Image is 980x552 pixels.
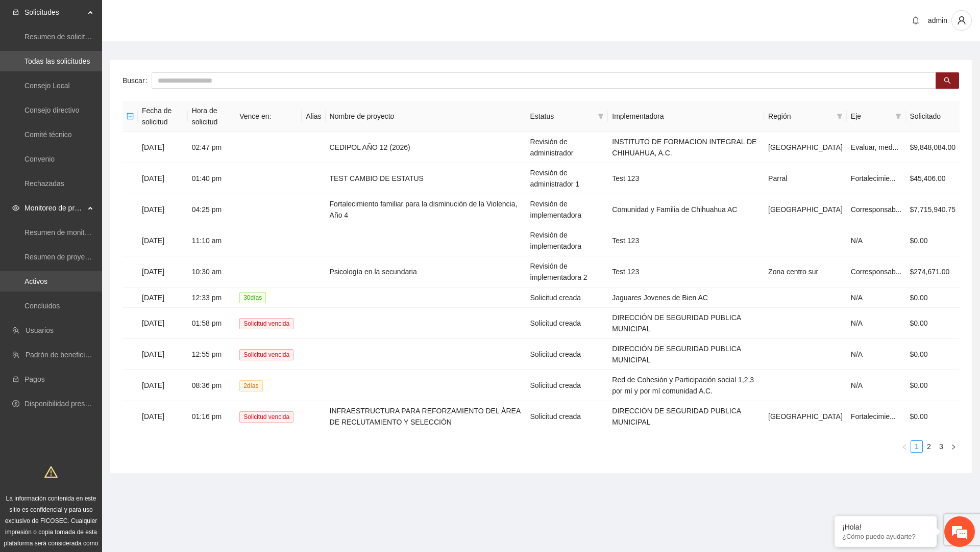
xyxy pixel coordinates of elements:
[24,82,70,90] a: Consejo Local
[847,225,906,256] td: N/A
[24,400,112,408] a: Disponibilidad presupuestal
[24,375,45,383] a: Pagos
[138,287,188,308] td: [DATE]
[837,113,843,119] span: filter
[5,278,194,314] textarea: Escriba su mensaje y pulse “Intro”
[952,16,971,25] span: user
[598,113,604,119] span: filter
[188,163,235,194] td: 01:40 pm
[188,339,235,370] td: 12:55 pm
[908,16,923,24] span: bell
[950,444,957,450] span: right
[905,256,960,287] td: $274,671.00
[24,2,85,22] span: Solicitudes
[24,253,134,261] a: Resumen de proyectos aprobados
[905,101,960,132] th: Solicitado
[905,194,960,225] td: $7,715,940.75
[326,163,526,194] td: TEST CAMBIO DE ESTATUS
[526,339,608,370] td: Solicitud creada
[326,194,526,225] td: Fortalecimiento familiar para la disminución de la Violencia, Año 4
[138,194,188,225] td: [DATE]
[851,174,896,182] span: Fortalecimie...
[44,465,58,479] span: warning
[608,401,764,432] td: DIRECCIÓN DE SEGURIDAD PUBLICA MUNICIPAL
[842,533,929,540] p: ¿Cómo puedo ayudarte?
[764,163,847,194] td: Parral
[24,130,72,139] a: Comité técnico
[936,441,947,452] a: 3
[936,72,959,89] button: search
[608,101,764,132] th: Implementadora
[239,411,293,423] span: Solicitud vencida
[905,401,960,432] td: $0.00
[608,132,764,163] td: INSTITUTO DE FORMACION INTEGRAL DE CHIHUAHUA, A.C.
[905,225,960,256] td: $0.00
[951,10,972,31] button: user
[326,132,526,163] td: CEDIPOL AÑO 12 (2026)
[526,256,608,287] td: Revisión de implementadora 2
[24,302,60,310] a: Concluidos
[138,163,188,194] td: [DATE]
[326,256,526,287] td: Psicología en la secundaria
[138,132,188,163] td: [DATE]
[608,256,764,287] td: Test 123
[908,12,924,29] button: bell
[24,155,55,163] a: Convenio
[188,401,235,432] td: 01:16 pm
[608,370,764,401] td: Red de Cohesión y Participación social 1,2,3 por mí y por mí comunidad A.C.
[24,106,79,114] a: Consejo directivo
[59,136,141,239] span: Estamos en línea.
[26,351,101,359] a: Padrón de beneficiarios
[26,326,54,334] a: Usuarios
[138,370,188,401] td: [DATE]
[898,440,911,453] button: left
[842,523,929,531] div: ¡Hola!
[526,370,608,401] td: Solicitud creada
[905,308,960,339] td: $0.00
[167,5,192,30] div: Minimizar ventana de chat en vivo
[851,412,896,420] span: Fortalecimie...
[24,33,139,41] a: Resumen de solicitudes por aprobar
[530,111,594,122] span: Estatus
[947,440,960,453] button: right
[923,441,935,452] a: 2
[608,308,764,339] td: DIRECCIÓN DE SEGURIDAD PUBLICA MUNICIPAL
[24,198,85,218] span: Monitoreo de proyectos
[122,72,152,89] label: Buscar
[608,339,764,370] td: DIRECCIÓN DE SEGURIDAD PUBLICA MUNICIPAL
[239,380,262,391] span: 2 día s
[847,339,906,370] td: N/A
[188,101,235,132] th: Hora de solicitud
[608,225,764,256] td: Test 123
[905,132,960,163] td: $9,848,084.00
[847,308,906,339] td: N/A
[851,268,902,276] span: Corresponsab...
[764,132,847,163] td: [GEOGRAPHIC_DATA]
[764,194,847,225] td: [GEOGRAPHIC_DATA]
[851,143,898,151] span: Evaluar, med...
[188,256,235,287] td: 10:30 am
[188,308,235,339] td: 01:58 pm
[239,292,266,303] span: 30 día s
[188,370,235,401] td: 08:36 pm
[526,287,608,308] td: Solicitud creada
[935,440,947,453] li: 3
[302,101,325,132] th: Alias
[138,339,188,370] td: [DATE]
[127,113,134,120] span: minus-square
[526,163,608,194] td: Revisión de administrador 1
[24,57,90,65] a: Todas las solicitudes
[53,52,171,65] div: Chatee con nosotros ahora
[893,109,903,124] span: filter
[526,225,608,256] td: Revisión de implementadora
[911,441,922,452] a: 1
[847,370,906,401] td: N/A
[944,77,951,85] span: search
[235,101,302,132] th: Vence en:
[835,109,845,124] span: filter
[526,194,608,225] td: Revisión de implementadora
[764,256,847,287] td: Zona centro sur
[24,228,99,236] a: Resumen de monitoreo
[928,16,947,24] span: admin
[768,111,832,122] span: Región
